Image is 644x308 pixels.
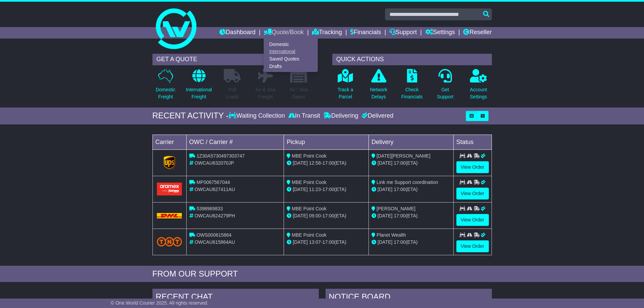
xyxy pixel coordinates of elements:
[309,160,321,166] span: 12:58
[470,86,487,100] p: Account Settings
[378,160,392,166] span: [DATE]
[196,206,223,211] span: 5398969833
[293,160,308,166] span: [DATE]
[156,86,175,100] p: Domestic Freight
[312,27,342,39] a: Tracking
[360,112,393,120] div: Delivered
[284,135,369,149] td: Pickup
[186,69,212,104] a: InternationalFreight
[463,27,492,39] a: Reseller
[196,232,232,238] span: OWS000615864
[194,239,235,245] span: OWCAU615864AU
[323,213,334,218] span: 17:00
[292,153,327,159] span: MBE Point Cook
[456,188,489,199] a: View Order
[378,187,392,192] span: [DATE]
[186,135,284,149] td: OWC / Carrier #
[264,48,317,55] a: International
[453,135,492,149] td: Status
[370,86,387,100] p: Network Delays
[323,187,334,192] span: 17:00
[292,206,327,211] span: MBE Point Cook
[372,160,451,167] div: (ETA)
[287,239,366,246] div: - (ETA)
[219,27,256,39] a: Dashboard
[264,27,304,39] a: Quote/Book
[401,86,423,100] p: Check Financials
[378,239,392,245] span: [DATE]
[111,300,209,306] span: © One World Courier 2025. All rights reserved.
[372,239,451,246] div: (ETA)
[425,27,455,39] a: Settings
[152,269,492,279] div: FROM OUR SUPPORT
[164,156,175,169] img: GetCarrierServiceLogo
[326,289,492,307] div: NOTICE BOARD
[377,232,406,238] span: Planet Wealth
[157,213,182,218] img: DHL.png
[401,69,423,104] a: CheckFinancials
[437,86,453,100] p: Get Support
[394,239,406,245] span: 17:00
[350,27,381,39] a: Financials
[264,55,317,63] a: Saved Quotes
[292,232,327,238] span: MBE Point Cook
[377,153,430,159] span: [DATE][PERSON_NAME]
[368,135,453,149] td: Delivery
[196,153,244,159] span: 1Z30A5730497303747
[338,86,353,100] p: Track a Parcel
[332,54,492,65] div: QUICK ACTIONS
[287,186,366,193] div: - (ETA)
[290,86,308,100] p: Air / Sea Depot
[309,239,321,245] span: 13:07
[264,63,317,70] a: Drafts
[436,69,454,104] a: GetSupport
[287,212,366,219] div: - (ETA)
[372,212,451,219] div: (ETA)
[292,180,327,185] span: MBE Point Cook
[224,86,241,100] p: Full Loads
[378,213,392,218] span: [DATE]
[157,183,182,195] img: Aramex.png
[287,112,322,120] div: In Transit
[186,86,212,100] p: International Freight
[264,41,317,48] a: Domestic
[152,289,319,307] div: RECENT CHAT
[293,239,308,245] span: [DATE]
[372,186,451,193] div: (ETA)
[293,213,308,218] span: [DATE]
[337,69,354,104] a: Track aParcel
[152,111,229,121] div: RECENT ACTIVITY -
[309,213,321,218] span: 09:00
[323,160,334,166] span: 17:00
[369,69,387,104] a: NetworkDelays
[389,27,417,39] a: Support
[194,160,234,166] span: OWCAU632070JP
[323,239,334,245] span: 17:00
[152,135,186,149] td: Carrier
[456,161,489,173] a: View Order
[456,240,489,252] a: View Order
[377,180,438,185] span: Link me Support coordination
[293,187,308,192] span: [DATE]
[194,187,235,192] span: OWCAU627411AU
[394,187,406,192] span: 17:00
[256,86,276,100] p: Air & Sea Freight
[394,213,406,218] span: 17:00
[155,69,175,104] a: DomesticFreight
[229,112,286,120] div: Waiting Collection
[152,54,312,65] div: GET A QUOTE
[377,206,415,211] span: [PERSON_NAME]
[264,39,318,72] div: Quote/Book
[157,237,182,246] img: TNT_Domestic.png
[322,112,360,120] div: Delivering
[309,187,321,192] span: 11:23
[287,160,366,167] div: - (ETA)
[394,160,406,166] span: 17:00
[196,180,230,185] span: MP0067567044
[194,213,235,218] span: OWCAU624279PH
[456,214,489,226] a: View Order
[470,69,487,104] a: AccountSettings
